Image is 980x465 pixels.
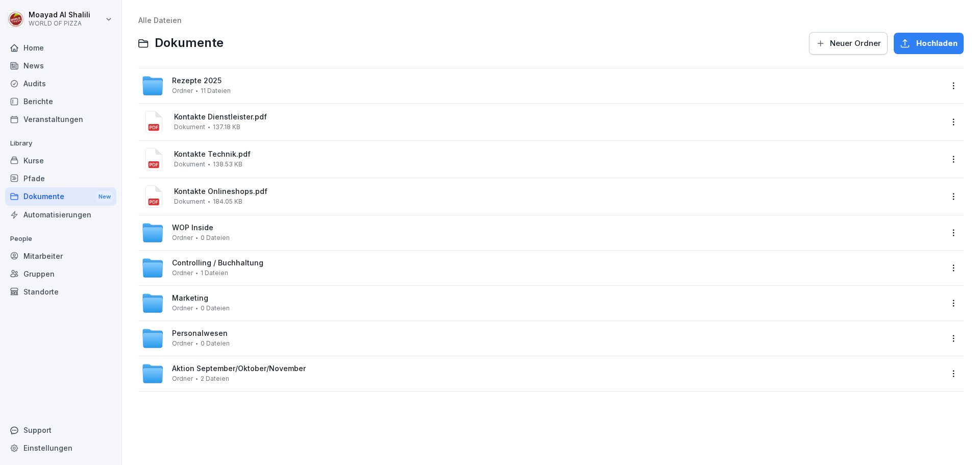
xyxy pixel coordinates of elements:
[141,75,942,97] a: Rezepte 2025Ordner11 Dateien
[172,270,193,277] span: Ordner
[201,87,231,94] span: 11 Dateien
[809,32,888,55] button: Neuer Ordner
[172,224,213,232] span: WOP Inside
[5,421,116,439] div: Support
[29,11,90,19] p: Moayad Al Shalili
[141,292,942,314] a: MarketingOrdner0 Dateien
[830,38,881,49] span: Neuer Ordner
[5,265,116,283] a: Gruppen
[201,234,230,241] span: 0 Dateien
[201,305,230,312] span: 0 Dateien
[174,113,942,121] span: Kontakte Dienstleister.pdf
[5,135,116,152] p: Library
[172,340,193,347] span: Ordner
[213,124,240,131] span: 137.18 KB
[5,75,116,92] a: Audits
[155,36,224,51] span: Dokumente
[174,161,205,168] span: Dokument
[5,283,116,301] a: Standorte
[138,16,182,25] a: Alle Dateien
[172,329,228,338] span: Personalwesen
[174,150,942,159] span: Kontakte Technik.pdf
[172,294,208,303] span: Marketing
[174,198,205,205] span: Dokument
[5,187,116,206] div: Dokumente
[213,161,242,168] span: 138.53 KB
[172,305,193,312] span: Ordner
[5,39,116,57] a: Home
[201,270,228,277] span: 1 Dateien
[96,191,113,203] div: New
[201,340,230,347] span: 0 Dateien
[5,206,116,224] a: Automatisierungen
[5,92,116,110] a: Berichte
[213,198,242,205] span: 184.05 KB
[172,87,193,94] span: Ordner
[172,234,193,241] span: Ordner
[141,327,942,350] a: PersonalwesenOrdner0 Dateien
[894,33,964,54] button: Hochladen
[172,77,222,85] span: Rezepte 2025
[174,187,942,196] span: Kontakte Onlineshops.pdf
[29,20,90,27] p: WORLD OF PIZZA
[5,57,116,75] a: News
[141,362,942,385] a: Aktion September/Oktober/NovemberOrdner2 Dateien
[172,375,193,382] span: Ordner
[5,187,116,206] a: DokumenteNew
[916,38,958,49] span: Hochladen
[201,375,229,382] span: 2 Dateien
[5,152,116,169] a: Kurse
[5,169,116,187] a: Pfade
[5,110,116,128] a: Veranstaltungen
[5,231,116,247] p: People
[172,259,263,267] span: Controlling / Buchhaltung
[172,364,306,373] span: Aktion September/Oktober/November
[174,124,205,131] span: Dokument
[141,222,942,244] a: WOP InsideOrdner0 Dateien
[5,247,116,265] a: Mitarbeiter
[141,257,942,279] a: Controlling / BuchhaltungOrdner1 Dateien
[5,439,116,457] a: Einstellungen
